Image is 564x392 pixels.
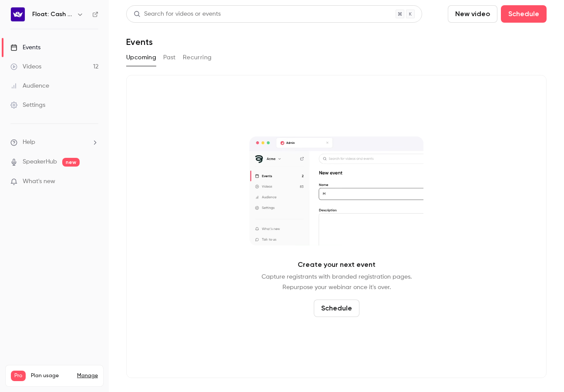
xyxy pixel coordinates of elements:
button: New video [448,5,497,23]
p: Create your next event [298,259,376,270]
span: What's new [23,177,55,186]
button: Schedule [314,300,359,317]
button: Upcoming [126,51,156,65]
span: new [62,158,80,167]
div: Search for videos or events [134,10,221,19]
button: Past [163,51,176,65]
div: Events [10,43,40,52]
a: Manage [77,372,98,379]
button: Schedule [501,5,547,23]
button: Recurring [183,51,212,65]
img: Float: Cash Flow Intelligence Series [11,7,25,21]
h6: Float: Cash Flow Intelligence Series [32,10,73,19]
span: Pro [11,371,26,381]
p: Capture registrants with branded registration pages. Repurpose your webinar once it's over. [262,272,412,293]
h1: Events [126,37,153,47]
span: Help [23,138,35,147]
div: Videos [10,62,41,71]
div: Audience [10,82,49,90]
div: Settings [10,101,45,109]
span: Plan usage [31,372,72,379]
a: SpeakerHub [23,157,57,167]
li: help-dropdown-opener [10,138,98,147]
